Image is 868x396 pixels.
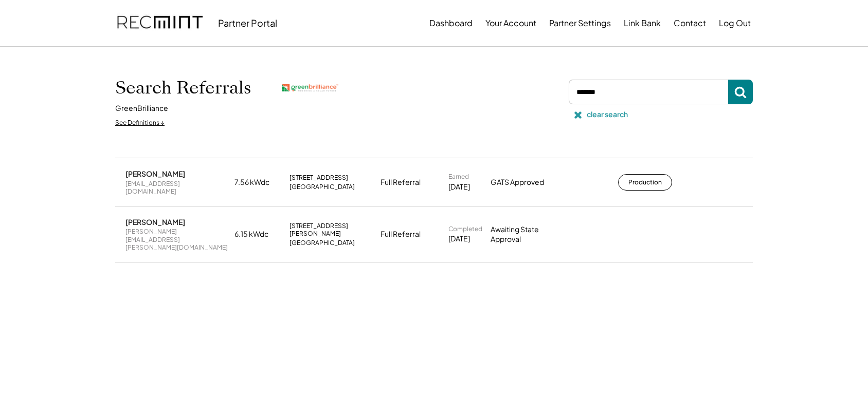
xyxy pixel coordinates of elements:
div: [GEOGRAPHIC_DATA] [290,183,355,191]
div: [PERSON_NAME][EMAIL_ADDRESS][PERSON_NAME][DOMAIN_NAME] [125,228,228,252]
div: [GEOGRAPHIC_DATA] [290,239,355,247]
button: Production [618,174,672,191]
div: See Definitions ↓ [115,119,165,127]
button: Link Bank [624,13,661,33]
button: Partner Settings [549,13,611,33]
div: [PERSON_NAME] [125,169,185,178]
button: Dashboard [429,13,473,33]
div: Completed [448,225,482,233]
button: Your Account [485,13,536,33]
div: [STREET_ADDRESS][PERSON_NAME] [290,222,374,238]
div: Earned [448,173,469,181]
button: Contact [674,13,706,33]
div: [PERSON_NAME] [125,217,185,227]
div: Full Referral [381,177,421,187]
div: Full Referral [381,229,421,239]
button: Log Out [719,13,751,33]
div: Partner Portal [218,17,277,29]
img: recmint-logotype%403x.png [117,6,203,41]
div: GATS Approved [491,177,568,187]
div: [DATE] [448,234,470,244]
div: Awaiting State Approval [491,224,568,244]
div: GreenBrilliance [115,103,168,114]
img: greenbrilliance.png [282,84,338,92]
div: 7.56 kWdc [234,177,283,187]
div: 6.15 kWdc [234,229,283,239]
h1: Search Referrals [115,77,251,99]
div: [STREET_ADDRESS] [290,174,348,182]
div: clear search [587,109,628,120]
div: [DATE] [448,182,470,192]
div: [EMAIL_ADDRESS][DOMAIN_NAME] [125,180,228,196]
